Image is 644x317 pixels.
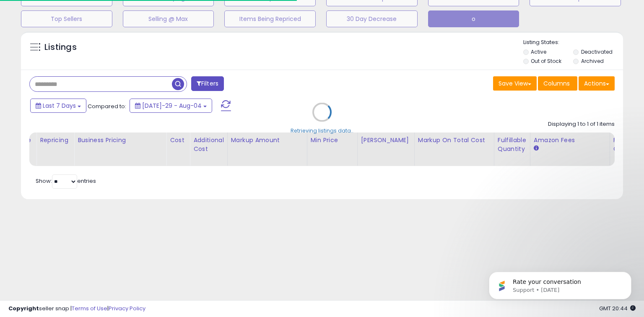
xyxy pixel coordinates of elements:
[21,10,112,27] button: Top Sellers
[326,10,418,27] button: 30 Day Decrease
[428,10,519,27] button: o
[109,304,145,312] a: Privacy Policy
[291,127,353,134] div: Retrieving listings data..
[72,304,107,312] a: Terms of Use
[224,10,316,27] button: Items Being Repriced
[8,304,39,312] strong: Copyright
[476,254,644,313] iframe: Intercom notifications message
[8,305,145,313] div: seller snap | |
[123,10,214,27] button: Selling @ Max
